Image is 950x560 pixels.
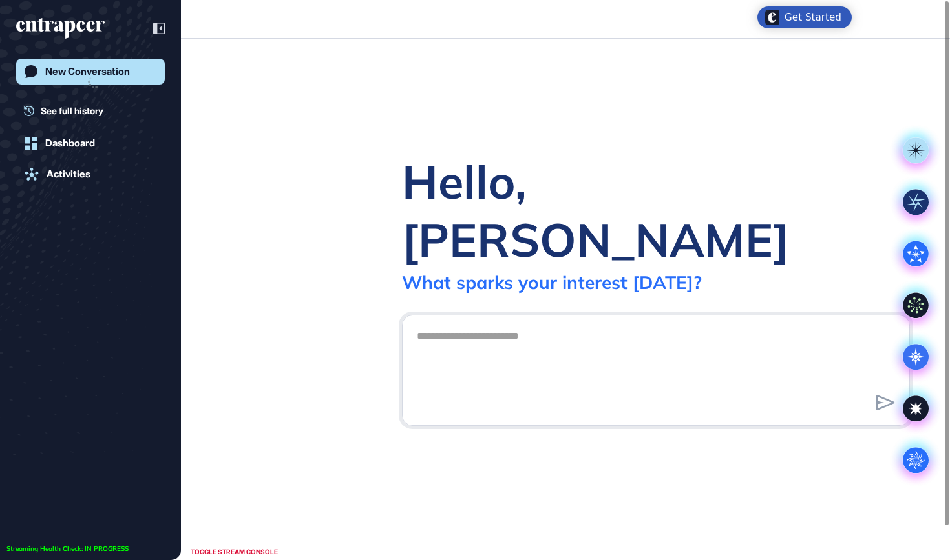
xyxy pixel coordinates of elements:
[187,544,281,560] div: TOGGLE STREAM CONSOLE
[402,271,702,294] div: What sparks your interest [DATE]?
[16,130,165,156] a: Dashboard
[16,18,105,39] div: entrapeer-logo
[24,104,165,117] a: See full history
[41,104,103,117] span: See full history
[16,59,165,85] a: New Conversation
[765,10,779,25] img: launcher-image-alternative-text
[16,161,165,187] a: Activities
[402,152,910,268] div: Hello, [PERSON_NAME]
[45,66,130,77] div: New Conversation
[785,11,841,24] div: Get Started
[757,6,852,28] div: Open Get Started checklist
[47,168,90,180] div: Activities
[45,137,95,149] div: Dashboard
